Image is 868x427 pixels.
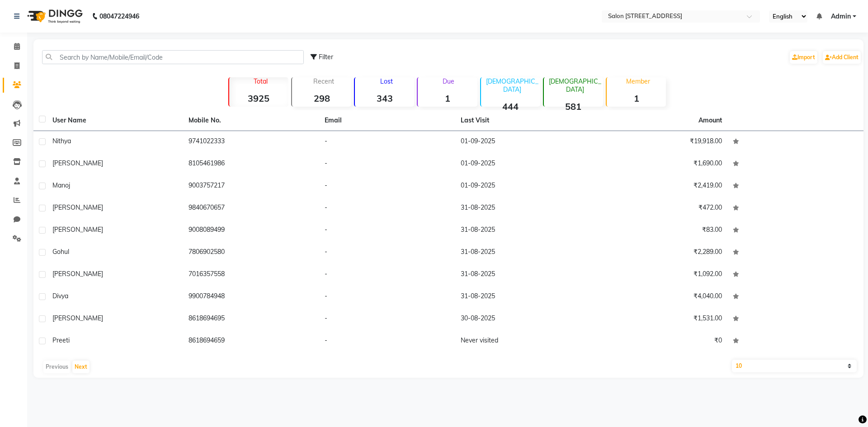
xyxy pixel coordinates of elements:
td: Never visited [455,330,591,352]
td: 31-08-2025 [455,264,591,286]
td: ₹1,531.00 [591,308,727,330]
td: ₹83.00 [591,220,727,242]
th: Email [319,110,455,131]
td: - [319,175,455,197]
td: 9840670657 [183,197,319,220]
th: Mobile No. [183,110,319,131]
td: ₹472.00 [591,197,727,220]
strong: 298 [292,93,351,104]
span: gohul [52,248,69,256]
td: - [319,242,455,264]
span: Filter [319,53,333,61]
td: ₹2,289.00 [591,242,727,264]
td: ₹0 [591,330,727,352]
strong: 1 [418,93,477,104]
span: [PERSON_NAME] [52,270,103,278]
th: User Name [47,110,183,131]
strong: 581 [544,101,603,112]
button: Next [72,361,90,373]
span: [PERSON_NAME] [52,225,103,234]
td: 9741022333 [183,131,319,153]
td: 7016357558 [183,264,319,286]
td: 9003757217 [183,175,319,197]
td: 9900784948 [183,286,319,308]
td: - [319,131,455,153]
p: [DEMOGRAPHIC_DATA] [547,77,603,94]
td: 9008089499 [183,220,319,242]
strong: 1 [607,93,666,104]
span: [PERSON_NAME] [52,159,103,167]
input: Search by Name/Mobile/Email/Code [42,50,304,64]
td: ₹1,690.00 [591,153,727,175]
p: Total [233,77,288,85]
img: logo [23,4,85,29]
td: 31-08-2025 [455,197,591,220]
td: - [319,220,455,242]
td: - [319,330,455,352]
td: ₹1,092.00 [591,264,727,286]
td: 8618694695 [183,308,319,330]
span: nithya [52,137,71,145]
td: - [319,308,455,330]
strong: 444 [481,101,540,112]
th: Last Visit [455,110,591,131]
td: 8105461986 [183,153,319,175]
td: - [319,286,455,308]
td: 7806902580 [183,242,319,264]
a: Add Client [823,51,861,64]
th: Amount [693,110,727,131]
strong: 3925 [229,93,288,104]
strong: 343 [355,93,414,104]
td: - [319,197,455,220]
span: Divya [52,292,68,300]
span: Manoj [52,181,70,189]
td: 30-08-2025 [455,308,591,330]
td: 31-08-2025 [455,286,591,308]
p: Due [420,77,477,85]
b: 08047224946 [99,4,139,29]
td: 01-09-2025 [455,175,591,197]
span: [PERSON_NAME] [52,203,103,211]
a: Import [790,51,817,64]
td: 01-09-2025 [455,153,591,175]
p: Lost [359,77,414,85]
td: 31-08-2025 [455,220,591,242]
p: Recent [296,77,351,85]
span: [PERSON_NAME] [52,314,103,322]
p: [DEMOGRAPHIC_DATA] [485,77,540,94]
td: - [319,153,455,175]
td: ₹19,918.00 [591,131,727,153]
td: 8618694659 [183,330,319,352]
td: ₹4,040.00 [591,286,727,308]
td: - [319,264,455,286]
span: Admin [831,12,851,21]
p: Member [610,77,666,85]
td: 31-08-2025 [455,242,591,264]
span: Preeti [52,336,70,344]
td: ₹2,419.00 [591,175,727,197]
td: 01-09-2025 [455,131,591,153]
